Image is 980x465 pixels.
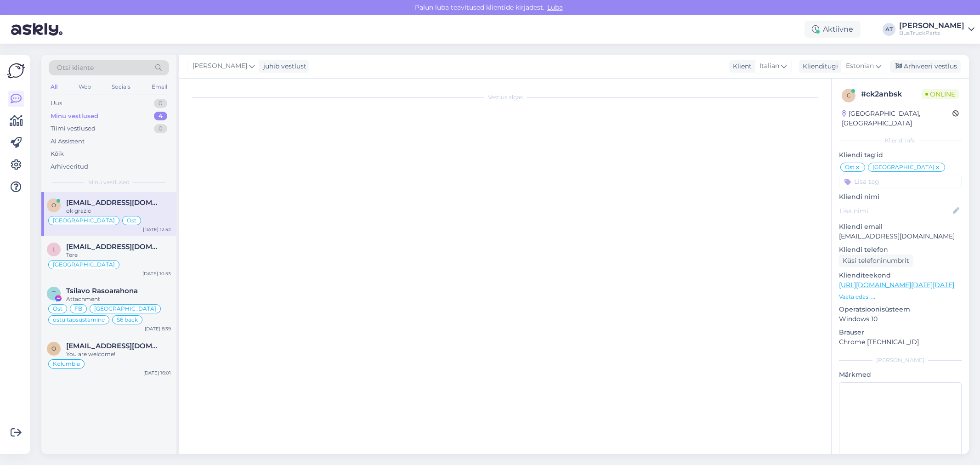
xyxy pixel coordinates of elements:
div: Web [77,81,93,93]
span: S6 back [117,317,138,323]
div: juhib vestlust [260,62,306,71]
div: Vestlus algas [188,93,822,102]
div: [DATE] 8:39 [145,325,171,332]
span: Luba [544,3,566,11]
div: ok grazie [66,207,171,215]
span: ostu täpsustamine [53,317,105,323]
div: Klient [729,62,752,71]
div: Socials [110,81,132,93]
span: Minu vestlused [88,178,130,187]
div: [PERSON_NAME] [839,356,962,364]
div: Attachment [66,295,171,303]
div: # ck2anbsk [861,89,922,100]
p: Kliendi email [839,222,962,232]
div: Email [150,81,169,93]
div: All [49,81,59,93]
span: [GEOGRAPHIC_DATA] [94,306,156,312]
div: You are welcome! [66,350,171,358]
div: 0 [154,99,167,108]
div: [PERSON_NAME] [899,22,964,29]
div: [DATE] 16:01 [143,369,171,376]
span: Kolumbia [53,361,80,367]
p: Kliendi tag'id [839,150,962,160]
div: AT [883,23,895,36]
span: Ost [127,218,136,223]
span: FB [74,306,82,312]
span: Ost [845,164,855,170]
p: Brauser [839,328,962,337]
span: o [51,345,56,352]
span: [GEOGRAPHIC_DATA] [53,218,115,223]
div: [GEOGRAPHIC_DATA], [GEOGRAPHIC_DATA] [842,109,952,128]
div: BusTruckParts [899,29,964,37]
span: c [847,92,851,99]
span: Otsi kliente [57,63,94,73]
span: laphalainen@hotmail.com [66,243,162,251]
p: Operatsioonisüsteem [839,305,962,314]
div: Minu vestlused [51,112,98,121]
a: [URL][DOMAIN_NAME][DATE][DATE] [839,281,954,289]
span: olgalizeth03@gmail.com [66,342,162,350]
p: Märkmed [839,370,962,380]
div: 4 [154,112,167,121]
input: Lisa tag [839,175,962,188]
div: Tere [66,251,171,259]
span: o [51,202,56,209]
div: 0 [154,124,167,133]
img: Askly Logo [7,62,25,79]
span: [GEOGRAPHIC_DATA] [53,262,115,267]
div: Tiimi vestlused [51,124,96,133]
div: Küsi telefoninumbrit [839,255,913,267]
input: Lisa nimi [839,206,951,216]
div: Klienditugi [799,62,838,71]
span: Estonian [846,61,874,71]
p: [EMAIL_ADDRESS][DOMAIN_NAME] [839,232,962,241]
span: T [52,290,56,297]
span: [PERSON_NAME] [193,61,247,71]
span: omtservicesrls@gmail.com [66,198,162,207]
div: Arhiveeritud [51,162,88,171]
p: Chrome [TECHNICAL_ID] [839,337,962,347]
div: AI Assistent [51,137,85,146]
p: Vaata edasi ... [839,293,962,301]
div: Uus [51,99,62,108]
div: [DATE] 12:52 [143,226,171,233]
span: Italian [759,61,779,71]
span: l [52,246,56,253]
div: Aktiivne [804,21,861,38]
span: Tsilavo Rasoarahona [66,287,138,295]
span: Ost [53,306,62,312]
p: Klienditeekond [839,271,962,280]
span: Online [922,89,959,99]
div: Kliendi info [839,136,962,145]
p: Kliendi telefon [839,245,962,255]
div: Arhiveeri vestlus [890,60,961,73]
div: [DATE] 10:53 [142,270,171,277]
p: Windows 10 [839,314,962,324]
p: Kliendi nimi [839,192,962,202]
a: [PERSON_NAME]BusTruckParts [899,22,974,37]
div: Kõik [51,149,64,159]
span: [GEOGRAPHIC_DATA] [872,164,935,170]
